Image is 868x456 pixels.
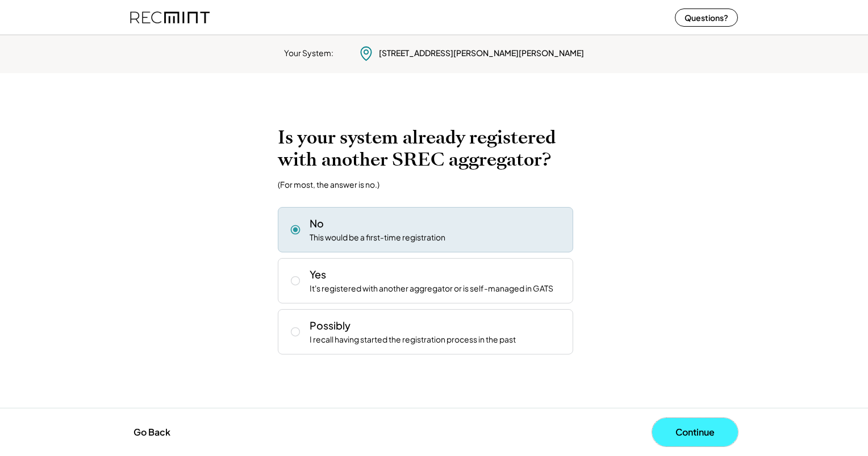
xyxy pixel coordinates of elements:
[652,418,738,446] button: Continue
[130,2,210,32] img: recmint-logotype%403x%20%281%29.jpeg
[310,232,445,243] div: This would be a first-time registration
[310,267,326,281] div: Yes
[379,48,584,59] div: [STREET_ADDRESS][PERSON_NAME][PERSON_NAME]
[278,179,379,189] div: (For most, the answer is no.)
[310,318,350,332] div: Possibly
[130,420,174,445] button: Go Back
[310,283,553,294] div: It's registered with another aggregator or is self-managed in GATS
[310,216,324,230] div: No
[310,334,516,345] div: I recall having started the registration process in the past
[675,9,738,27] button: Questions?
[278,126,590,171] h2: Is your system already registered with another SREC aggregator?
[284,48,333,59] div: Your System:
